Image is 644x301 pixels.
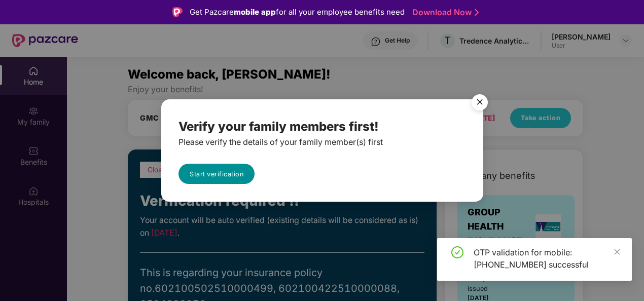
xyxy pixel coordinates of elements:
[234,7,276,17] strong: mobile app
[412,7,476,18] a: Download Now
[614,248,621,255] span: close
[466,90,494,118] img: svg+xml;base64,PHN2ZyB4bWxucz0iaHR0cDovL3d3dy53My5vcmcvMjAwMC9zdmciIHdpZHRoPSI1NiIgaGVpZ2h0PSI1Ni...
[178,117,465,136] div: Verify your family members first!
[474,246,620,271] div: OTP validation for mobile: [PHONE_NUMBER] successful
[172,7,183,17] img: Logo
[466,90,493,117] button: Close
[178,136,465,148] div: Please verify the details of your family member(s) first
[451,246,463,258] span: check-circle
[178,164,255,184] a: Start verification
[190,6,405,18] div: Get Pazcare for all your employee benefits need
[475,7,479,18] img: Stroke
